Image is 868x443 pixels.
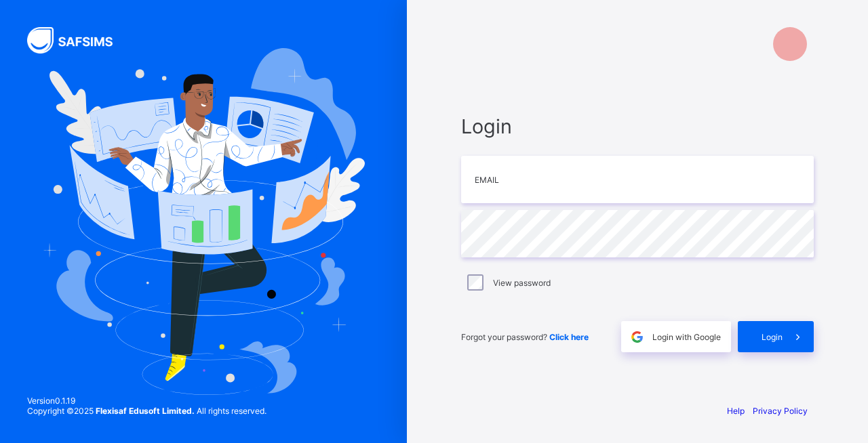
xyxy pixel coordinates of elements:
[42,48,365,395] img: Hero Image
[727,406,745,416] a: Help
[461,114,814,138] span: Login
[629,329,645,345] img: google.396cfc9801f0270233282035f929180a.svg
[762,332,783,342] span: Login
[493,278,551,288] label: View password
[27,27,129,54] img: SAFSIMS Logo
[27,406,267,416] span: Copyright © 2025 All rights reserved.
[753,406,808,416] a: Privacy Policy
[461,332,589,342] span: Forgot your password?
[96,406,195,416] strong: Flexisaf Edusoft Limited.
[549,332,589,342] a: Click here
[27,396,267,406] span: Version 0.1.19
[652,332,721,342] span: Login with Google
